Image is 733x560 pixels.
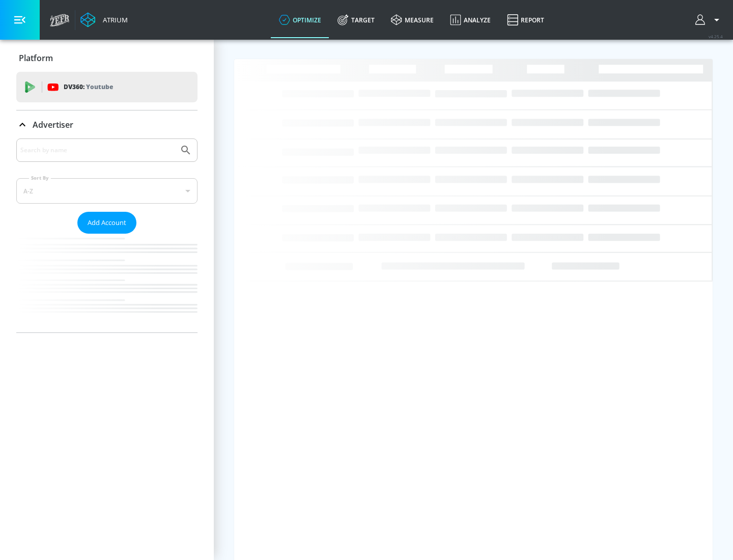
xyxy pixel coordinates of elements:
[329,2,383,38] a: Target
[20,144,175,157] input: Search by name
[709,34,723,39] span: v 4.25.4
[499,2,552,38] a: Report
[88,217,126,229] span: Add Account
[16,234,198,332] nav: list of Advertiser
[77,212,136,234] button: Add Account
[16,72,198,102] div: DV360: Youtube
[19,52,53,64] p: Platform
[99,15,128,24] div: Atrium
[86,81,113,92] p: Youtube
[16,178,198,204] div: A-Z
[442,2,499,38] a: Analyze
[16,138,198,332] div: Advertiser
[33,119,73,130] p: Advertiser
[29,175,51,181] label: Sort By
[64,81,113,93] p: DV360:
[271,2,329,38] a: optimize
[80,12,128,27] a: Atrium
[16,110,198,139] div: Advertiser
[383,2,442,38] a: measure
[16,44,198,72] div: Platform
